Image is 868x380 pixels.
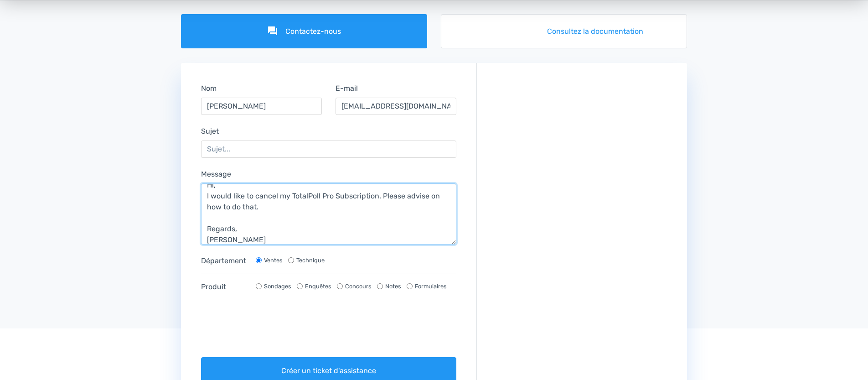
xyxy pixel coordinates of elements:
font: Formulaires [415,283,447,290]
font: Sondages [264,283,291,290]
font: Sujet [201,127,219,135]
font: Consultez la documentation [547,27,643,36]
font: Ventes [264,257,283,264]
font: Nom [201,84,217,93]
font: Contactez-nous [285,27,341,36]
font: Département [201,256,246,265]
font: Concours [345,283,372,290]
a: livreConsultez la documentation [441,14,687,48]
font: Notes [385,283,401,290]
font: E-mail [336,84,358,93]
input: Sujet... [201,141,456,158]
font: forum [267,26,278,36]
input: Nom... [201,98,322,115]
font: Message [201,170,231,178]
input: E-mail... [336,98,456,115]
a: forumContactez-nous [181,14,427,48]
font: Produit [201,282,226,291]
font: livre [485,26,540,36]
iframe: reCAPTCHA [201,311,340,346]
font: Enquêtes [305,283,331,290]
font: Créer un ticket d'assistance [281,366,376,375]
font: Technique [296,257,325,264]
